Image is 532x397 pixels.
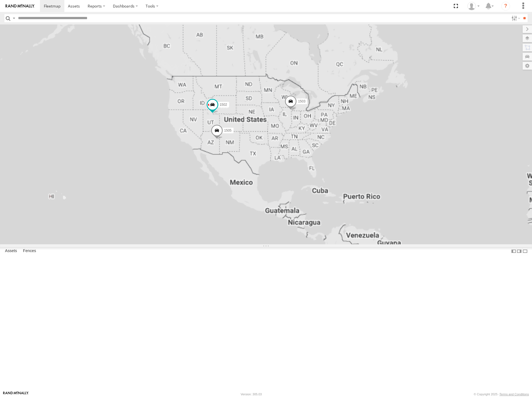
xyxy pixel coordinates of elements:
a: Terms and Conditions [500,393,529,396]
div: © Copyright 2025 - [474,393,529,396]
label: Assets [2,247,20,255]
label: Search Query [12,14,16,22]
img: rand-logo.svg [6,4,34,8]
i: ? [501,2,510,11]
label: Hide Summary Table [522,247,528,255]
span: 1503 [298,99,305,103]
label: Search Filter Options [509,14,521,22]
span: 1502 [220,103,227,107]
a: Visit our Website [3,391,29,397]
span: 1505 [224,129,232,132]
label: Fences [20,247,39,255]
label: Dock Summary Table to the Left [511,247,516,255]
label: Dock Summary Table to the Right [516,247,522,255]
label: Map Settings [523,62,532,70]
div: EMILEE GOODWIN [465,2,482,10]
div: Version: 305.03 [241,393,262,396]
